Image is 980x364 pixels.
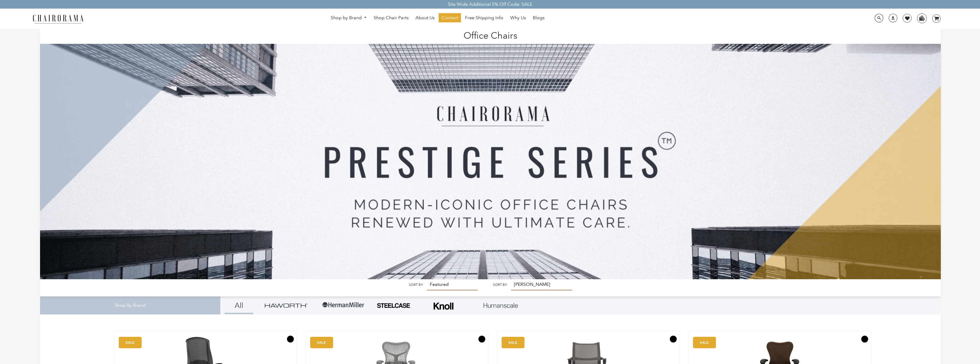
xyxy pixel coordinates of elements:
[917,14,926,22] img: WhatsApp_Image_2024-07-12_at_16.23.01.webp
[409,283,423,287] label: Sort by
[413,13,437,22] a: About Us
[111,13,765,24] nav: DesktopNavigation
[700,341,709,344] text: SALE
[508,341,517,344] text: SALE
[510,15,526,21] span: Why Us
[126,341,134,344] text: SALE
[670,336,677,343] button: Add to Wishlist
[328,13,370,22] a: Shop by Brand
[287,336,294,343] button: Add to Wishlist
[439,13,461,22] a: Contact
[530,13,547,22] a: Blogs
[415,15,435,21] span: About Us
[484,303,518,308] img: Layer_1_1.png
[46,29,935,41] h1: Office Chairs
[317,341,326,344] text: SALE
[533,15,545,21] span: Blogs
[40,29,941,279] img: Office Chairs
[225,296,253,314] a: All
[265,303,308,308] img: Group_4be16a4b-c81a-4a6e-a540-764d0a8faf6e.png
[376,302,411,309] img: PHOTO-2024-07-09-00-53-10-removebg-preview.png
[371,13,411,22] a: Shop Chair Parts
[29,14,87,24] img: chairorama
[507,13,529,22] a: Why Us
[40,296,220,314] div: Shop By Brand
[432,299,455,313] img: Frame_4.png
[478,336,485,343] button: Add to Wishlist
[493,283,507,287] label: Sort by
[442,15,458,21] span: Contact
[322,296,365,314] img: Group-1.png
[861,336,868,343] button: Add to Wishlist
[465,15,503,21] span: Free Shipping Info
[462,13,506,22] a: Free Shipping Info
[374,15,409,21] span: Shop Chair Parts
